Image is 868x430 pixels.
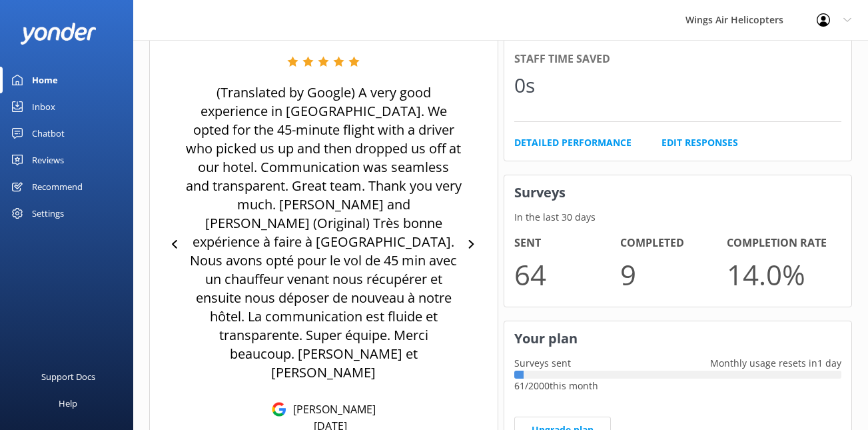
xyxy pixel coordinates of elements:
[504,210,852,225] p: In the last 30 days
[620,252,727,297] p: 9
[32,120,65,147] div: Chatbot
[286,402,376,417] p: [PERSON_NAME]
[514,135,632,150] a: Detailed Performance
[514,379,842,393] p: 61 / 2000 this month
[41,363,95,390] div: Support Docs
[504,321,852,356] h3: Your plan
[514,51,842,68] div: Staff time saved
[727,235,833,252] h4: Completion Rate
[186,83,462,382] p: (Translated by Google) A very good experience in [GEOGRAPHIC_DATA]. We opted for the 45-minute fl...
[504,175,852,210] h3: Surveys
[620,235,727,252] h4: Completed
[20,23,97,45] img: yonder-white-logo.png
[32,67,58,93] div: Home
[514,69,554,101] div: 0s
[32,200,64,227] div: Settings
[727,252,833,297] p: 14.0 %
[514,235,621,252] h4: Sent
[32,93,55,120] div: Inbox
[32,147,64,173] div: Reviews
[700,356,851,371] p: Monthly usage resets in 1 day
[661,135,738,150] a: Edit Responses
[272,402,286,417] img: Google Reviews
[32,173,83,200] div: Recommend
[59,390,77,417] div: Help
[514,252,621,297] p: 64
[504,356,581,371] p: Surveys sent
